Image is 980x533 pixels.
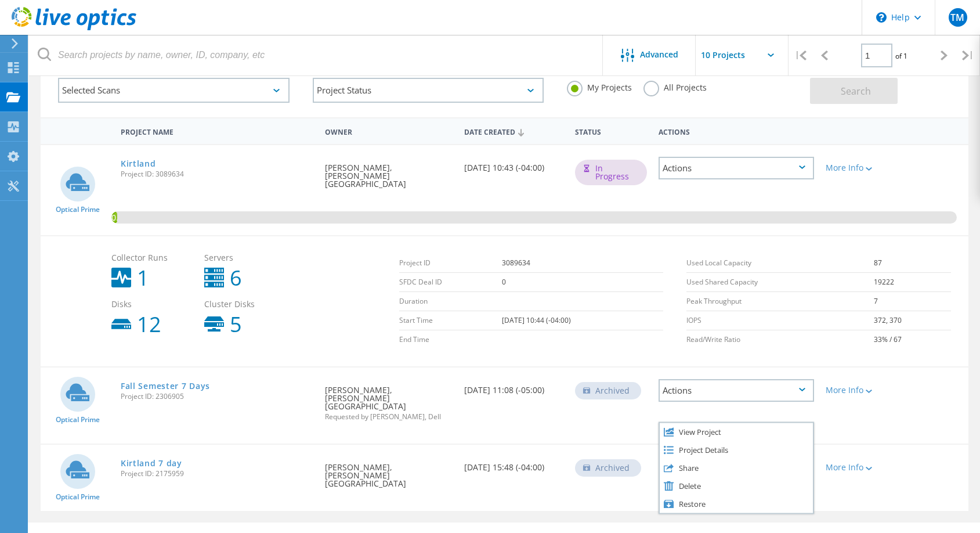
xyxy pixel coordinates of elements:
td: 19222 [874,273,951,292]
span: Requested by [PERSON_NAME], Dell [325,413,453,420]
b: 1 [137,268,149,289]
label: All Projects [643,81,707,92]
div: [DATE] 11:08 (-05:00) [458,368,570,406]
div: Status [569,120,653,142]
td: Duration [399,292,502,311]
div: Archived [575,382,641,399]
input: Search projects by name, owner, ID, company, etc [29,35,603,75]
td: 33% / 67 [874,330,951,350]
div: Archived [575,459,641,477]
span: Servers [204,254,285,262]
td: Used Shared Capacity [686,273,873,292]
span: Search [841,85,871,98]
td: Used Local Capacity [686,254,873,273]
div: Date Created [458,120,570,142]
div: In Progress [575,160,647,185]
div: Selected Scans [58,78,290,103]
a: Live Optics Dashboard [12,24,136,33]
label: My Projects [567,81,632,92]
span: Optical Prime [56,416,100,423]
td: 372, 370 [874,311,951,330]
div: [DATE] 15:48 (-04:00) [458,445,570,483]
a: Fall Semester 7 Days [121,382,210,390]
div: View Project [660,423,813,441]
div: More Info [826,164,888,172]
td: End Time [399,330,502,350]
span: Advanced [640,51,678,59]
a: Kirtland [121,160,156,168]
div: [PERSON_NAME], [PERSON_NAME][GEOGRAPHIC_DATA] [319,145,458,200]
div: Restore [660,495,813,513]
span: Optical Prime [56,494,100,500]
td: Peak Throughput [686,292,873,311]
div: Actions [659,157,814,179]
b: 5 [230,314,242,335]
b: 12 [137,314,161,335]
td: IOPS [686,311,873,330]
div: More Info [826,386,888,394]
div: Share [660,459,813,477]
span: TM [950,13,964,22]
a: Kirtland 7 day [121,459,182,467]
div: Project Details [660,441,813,459]
td: Start Time [399,311,502,330]
svg: \n [876,12,887,23]
div: [PERSON_NAME], [PERSON_NAME][GEOGRAPHIC_DATA] [319,368,458,432]
td: 7 [874,292,951,311]
span: Collector Runs [111,254,193,262]
td: Project ID [399,254,502,273]
div: | [789,35,812,76]
span: Cluster Disks [204,300,285,308]
div: Delete [660,477,813,495]
span: Project ID: 2306905 [121,393,313,400]
td: 87 [874,254,951,273]
div: More Info [826,463,888,471]
div: Project Name [115,120,319,142]
td: 3089634 [502,254,663,273]
button: Search [810,78,898,104]
div: | [956,35,980,76]
b: 6 [230,268,242,289]
td: SFDC Deal ID [399,273,502,292]
div: Actions [659,379,814,402]
div: Project Status [313,78,544,103]
td: 0 [502,273,663,292]
span: of 1 [895,51,907,61]
span: Disks [111,300,193,308]
div: [DATE] 10:43 (-04:00) [458,145,570,183]
span: 0.72% [111,211,117,222]
div: Actions [653,120,820,142]
div: Owner [319,120,458,142]
span: Project ID: 3089634 [121,171,313,178]
span: Optical Prime [56,206,100,213]
td: [DATE] 10:44 (-04:00) [502,311,663,330]
div: [PERSON_NAME], [PERSON_NAME][GEOGRAPHIC_DATA] [319,445,458,499]
td: Read/Write Ratio [686,330,873,350]
span: Project ID: 2175959 [121,470,313,477]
